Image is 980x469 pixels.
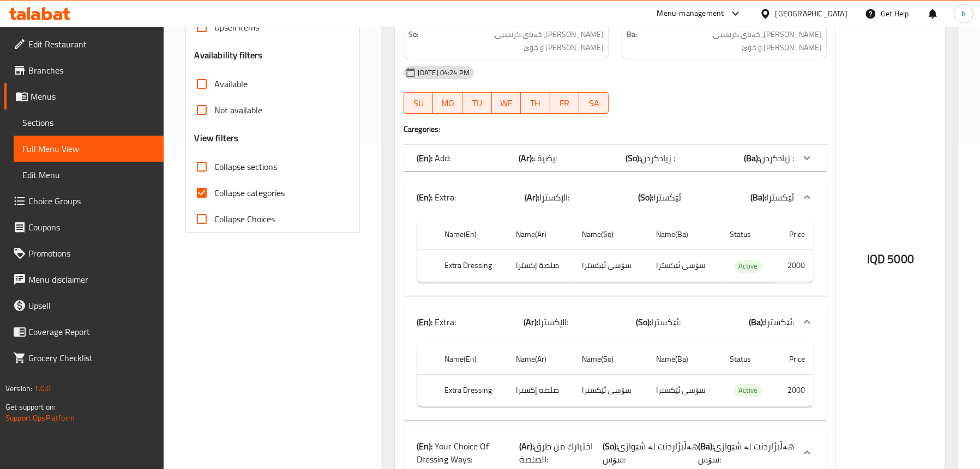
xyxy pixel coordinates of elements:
[525,95,546,111] span: TH
[520,438,534,454] b: (Ar):
[436,344,507,375] th: Name(En)
[555,95,575,111] span: FR
[417,191,456,204] p: Extra:
[195,49,263,62] h3: Availability filters
[507,374,574,406] td: صلصة إكسترا
[22,116,155,129] span: Sections
[507,250,574,282] td: صلصة إكسترا
[417,344,814,407] table: choices table
[521,92,550,114] button: TH
[417,189,432,205] b: (En):
[215,160,278,173] span: Collapse sections
[654,189,682,205] span: ئێکسترا
[507,219,574,250] th: Name(Ar)
[28,273,155,286] span: Menu disclaimer
[14,109,164,136] a: Sections
[775,250,814,282] td: 2000
[28,194,155,208] span: Choice Groups
[28,64,155,77] span: Branches
[4,214,164,240] a: Coupons
[215,212,275,226] span: Collapse Choices
[603,438,618,454] b: (So):
[5,411,75,425] a: Support.OpsPlatform
[28,325,155,338] span: Coverage Report
[4,293,164,319] a: Upsell
[627,14,663,41] strong: Description Ba:
[447,1,604,54] span: 109 کیلۆ کالۆری، 12 گم پڕۆتین، 45 گم کاربۆهایدرەیت، [PERSON_NAME]، [PERSON_NAME]، خەیای کریسپی، [...
[433,92,462,114] button: MO
[766,189,794,205] span: ئێکسترا
[404,304,827,339] div: (En): Extra:(Ar):الإكسترا:(So):ئێکسترا:(Ba):ئێکسترا:
[4,57,164,83] a: Branches
[417,315,456,328] p: Extra:
[524,314,538,330] b: (Ar):
[574,344,647,375] th: Name(So)
[626,150,641,166] b: (So):
[28,247,155,260] span: Promotions
[749,314,765,330] b: (Ba):
[22,168,155,181] span: Edit Menu
[28,299,155,312] span: Upsell
[698,438,794,467] span: هەڵبژاردنت لە شێوازی سۆس:
[417,150,432,166] b: (En):
[534,150,557,166] span: يضيف:
[5,381,32,395] span: Version:
[550,92,580,114] button: FR
[404,180,827,215] div: (En): Extra:(Ar):الإكسترا:(So):ئێکسترا(Ba):ئێکسترا
[520,438,593,467] span: اختيارك من طرق الصلصة:
[436,250,507,282] th: Extra Dressing
[4,345,164,371] a: Grocery Checklist
[31,90,155,103] span: Menus
[603,438,698,467] span: هەڵبژاردنت لە شێوازی سۆس:
[5,400,56,414] span: Get support on:
[408,95,429,111] span: SU
[734,384,762,397] span: Active
[417,314,432,330] b: (En):
[744,150,760,166] b: (Ba):
[14,136,164,162] a: Full Menu View
[28,38,155,51] span: Edit Restaurant
[961,8,966,20] span: h
[734,260,762,272] span: Active
[496,95,517,111] span: WE
[698,438,714,454] b: (Ba):
[775,374,814,406] td: 2000
[4,83,164,109] a: Menus
[647,250,721,282] td: سۆسی ئێکسترا
[760,150,794,166] span: زیادکردن :
[775,344,814,375] th: Price
[417,219,814,283] table: choices table
[417,151,450,165] p: Add:
[413,68,474,78] span: [DATE] 04:24 PM
[4,188,164,214] a: Choice Groups
[584,95,604,111] span: SA
[215,77,248,90] span: Available
[639,189,654,205] b: (So):
[647,219,721,250] th: Name(Ba)
[579,92,609,114] button: SA
[775,219,814,250] th: Price
[437,95,458,111] span: MO
[28,351,155,364] span: Grocery Checklist
[28,221,155,234] span: Coupons
[657,7,724,20] div: Menu-management
[867,248,885,270] span: IQD
[721,344,775,375] th: Status
[195,132,239,144] h3: View filters
[721,219,775,250] th: Status
[641,150,675,166] span: زیادکردن :
[4,266,164,293] a: Menu disclaimer
[436,219,507,250] th: Name(En)
[538,314,568,330] span: الإكسترا:
[4,240,164,266] a: Promotions
[652,314,681,330] span: ئێکسترا:
[887,248,914,270] span: 5000
[750,189,766,205] b: (Ba):
[519,150,534,166] b: (Ar):
[462,92,492,114] button: TU
[636,314,652,330] b: (So):
[436,374,507,406] th: Extra Dressing
[507,344,574,375] th: Name(Ar)
[215,103,263,117] span: Not available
